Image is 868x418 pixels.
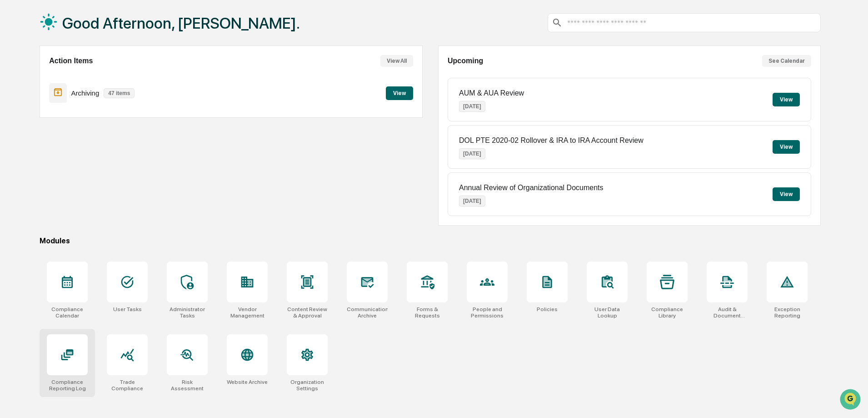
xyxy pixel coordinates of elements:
p: [DATE] [459,196,485,206]
a: 🗄️Attestations [62,111,116,127]
div: Forms & Requests [407,306,448,319]
button: View All [380,55,413,67]
p: [DATE] [459,101,485,112]
div: Policies [537,306,558,312]
h2: Action Items [49,57,93,65]
div: Vendor Management [227,306,268,319]
div: Content Review & Approval [287,306,328,319]
a: 🖐️Preclearance [5,111,62,127]
div: Organization Settings [287,379,328,392]
h2: Upcoming [448,57,483,65]
div: Risk Assessment [167,379,208,392]
div: User Tasks [113,306,142,312]
span: Data Lookup [18,132,57,141]
div: 🖐️ [9,116,16,123]
div: Exception Reporting [767,306,808,319]
h1: Good Afternoon, [PERSON_NAME]. [62,14,300,32]
span: Preclearance [18,115,59,124]
div: People and Permissions [467,306,508,319]
div: Compliance Calendar [47,306,88,319]
p: How can we help? [9,19,165,34]
div: Administrator Tasks [167,306,208,319]
div: 🗄️ [66,116,73,123]
div: Start new chat [31,70,149,79]
span: Attestations [75,115,113,124]
div: Compliance Reporting Log [47,379,88,392]
a: View [386,88,413,97]
button: Start new chat [155,72,165,83]
img: 1746055101610-c473b297-6a78-478c-a979-82029cc54cd1 [9,70,25,86]
button: View [773,187,800,201]
div: 🔎 [9,133,16,140]
a: 🔎Data Lookup [5,128,61,145]
p: [DATE] [459,148,485,159]
iframe: Open customer support [839,388,863,413]
div: Website Archive [227,379,268,385]
p: 47 items [104,88,135,98]
div: Communications Archive [347,306,388,319]
button: View [773,93,800,106]
p: Annual Review of Organizational Documents [459,184,604,192]
div: Compliance Library [647,306,688,319]
button: See Calendar [762,55,811,67]
span: Pylon [90,154,110,161]
div: Trade Compliance [107,379,148,392]
p: AUM & AUA Review [459,89,524,97]
div: Modules [40,237,821,245]
a: Powered byPylon [64,154,110,161]
div: User Data Lookup [587,306,628,319]
div: We're available if you need us! [31,79,115,86]
button: View [773,140,800,154]
button: View [386,86,413,100]
div: Audit & Document Logs [707,306,748,319]
p: Archiving [71,89,100,97]
p: DOL PTE 2020-02 Rollover & IRA to IRA Account Review [459,136,644,145]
